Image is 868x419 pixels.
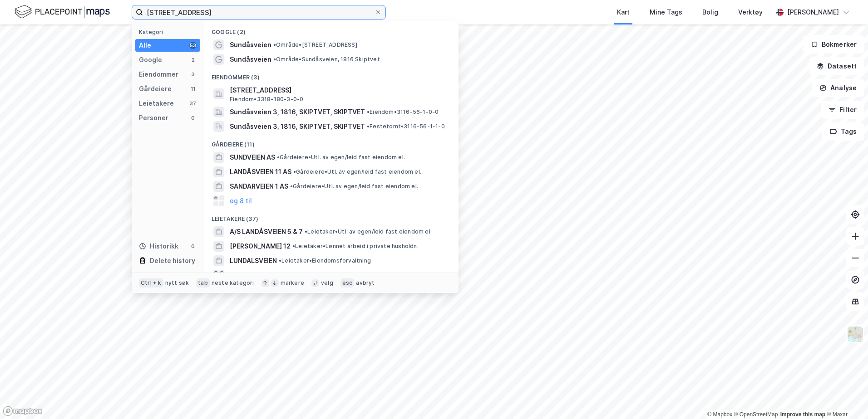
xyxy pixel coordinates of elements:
span: Festetomt • 3116-56-1-1-0 [367,123,445,130]
span: • [292,243,295,249]
div: 53 [189,42,197,49]
a: Mapbox [707,411,732,418]
span: Gårdeiere • Utl. av egen/leid fast eiendom el. [290,183,418,190]
span: SANDARVEIEN 1 AS [230,181,288,192]
button: Analyse [812,79,864,97]
span: Leietaker • Utl. av egen/leid fast eiendom el. [305,228,432,235]
span: Sundåsveien 3, 1816, SKIPTVET, SKIPTVET [230,121,365,132]
div: Mine Tags [650,7,682,18]
span: • [279,257,281,264]
span: [PERSON_NAME] 12 [230,241,291,252]
div: Gårdeiere [139,83,172,94]
span: Område • [STREET_ADDRESS] [273,41,357,49]
div: 2 [189,56,197,63]
div: Ctrl + k [139,278,163,287]
span: Sundåsveien [230,39,271,50]
span: • [290,183,293,190]
div: 11 [189,85,197,93]
div: Bolig [702,7,718,18]
div: Eiendommer [139,69,178,80]
span: LUNDALSVEIEN [230,255,277,266]
a: OpenStreetMap [734,411,778,418]
div: Verktøy [738,7,763,18]
span: Sundåsveien [230,54,271,65]
div: Leietakere [139,98,174,109]
span: • [367,108,370,115]
span: • [305,228,307,235]
div: velg [321,279,333,287]
a: Mapbox homepage [3,406,43,416]
span: [STREET_ADDRESS] [230,85,448,96]
div: markere [281,279,304,287]
span: • [277,154,280,161]
div: [PERSON_NAME] [787,7,839,18]
button: Bokmerker [803,35,864,54]
span: Gårdeiere • Utl. av egen/leid fast eiendom el. [293,168,421,175]
div: Eiendommer (3) [204,67,459,83]
div: 0 [189,243,197,250]
div: tab [196,278,210,287]
div: Kategori [139,29,200,35]
span: SUNDVEIEN AS [230,152,275,163]
span: Område • Sundåsveien, 1816 Skiptvet [273,56,380,63]
button: Datasett [809,57,864,75]
div: Google (2) [204,21,459,38]
div: Gårdeiere (11) [204,134,459,150]
span: • [367,123,370,130]
span: • [293,168,296,175]
input: Søk på adresse, matrikkel, gårdeiere, leietakere eller personer [143,5,375,19]
img: logo.f888ab2527a4732fd821a326f86c7f29.svg [15,4,110,20]
span: Sundåsveien 3, 1816, SKIPTVET, SKIPTVET [230,107,365,117]
div: Leietakere (37) [204,208,459,224]
div: Google [139,54,162,65]
button: og 34 til [230,270,256,281]
div: avbryt [356,279,375,287]
span: Eiendom • 3318-180-3-0-0 [230,96,303,103]
div: Kart [617,7,630,18]
button: og 8 til [230,195,252,206]
span: • [273,56,276,63]
span: LANDÅSVEIEN 11 AS [230,166,291,177]
div: 37 [189,100,197,107]
div: neste kategori [212,279,254,287]
div: Alle [139,40,151,51]
button: Filter [821,101,864,119]
div: Personer [139,112,168,123]
div: Delete history [150,255,195,266]
img: Z [847,326,864,343]
span: Leietaker • Lønnet arbeid i private husholdn. [292,243,419,250]
div: Historikk [139,241,178,252]
span: • [273,41,276,48]
span: Eiendom • 3116-56-1-0-0 [367,108,439,116]
iframe: Chat Widget [823,375,868,419]
button: Tags [822,122,864,141]
span: A/S LANDÅSVEIEN 5 & 7 [230,226,303,237]
div: nytt søk [165,279,189,287]
span: Gårdeiere • Utl. av egen/leid fast eiendom el. [277,154,405,161]
div: 0 [189,114,197,122]
a: Improve this map [780,411,825,418]
div: 3 [189,71,197,78]
div: esc [340,278,355,287]
span: Leietaker • Eiendomsforvaltning [279,257,371,264]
